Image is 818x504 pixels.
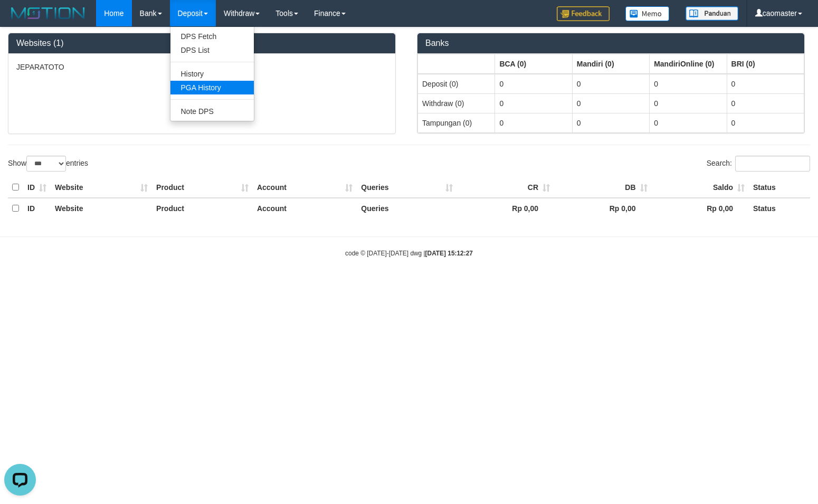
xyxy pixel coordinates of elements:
[418,74,495,94] td: Deposit (0)
[727,54,804,74] th: Group: activate to sort column ascending
[572,113,649,132] td: 0
[253,177,357,198] th: Account
[4,4,36,36] button: Open LiveChat chat widget
[495,113,572,132] td: 0
[625,6,670,21] img: Button%20Memo.svg
[16,39,387,48] h3: Websites (1)
[357,198,456,218] th: Queries
[652,177,749,198] th: Saldo
[425,39,796,48] h3: Banks
[554,177,651,198] th: DB
[495,54,572,74] th: Group: activate to sort column ascending
[495,93,572,113] td: 0
[686,6,738,21] img: panduan.png
[23,198,51,218] th: ID
[345,250,473,257] small: code © [DATE]-[DATE] dwg |
[23,177,51,198] th: ID
[727,113,804,132] td: 0
[170,81,254,94] a: PGA History
[650,113,727,132] td: 0
[650,54,727,74] th: Group: activate to sort column ascending
[554,198,651,218] th: Rp 0,00
[650,93,727,113] td: 0
[727,93,804,113] td: 0
[152,198,253,218] th: Product
[495,74,572,94] td: 0
[572,54,649,74] th: Group: activate to sort column ascending
[572,74,649,94] td: 0
[51,177,152,198] th: Website
[749,177,810,198] th: Status
[16,62,387,72] p: JEPARATOTO
[572,93,649,113] td: 0
[749,198,810,218] th: Status
[707,156,810,172] label: Search:
[357,177,456,198] th: Queries
[727,74,804,94] td: 0
[170,30,254,43] a: DPS Fetch
[51,198,152,218] th: Website
[735,156,810,172] input: Search:
[652,198,749,218] th: Rp 0,00
[418,93,495,113] td: Withdraw (0)
[170,43,254,57] a: DPS List
[557,6,610,21] img: Feedback.jpg
[170,67,254,81] a: History
[8,5,88,21] img: MOTION_logo.png
[425,250,473,257] strong: [DATE] 15:12:27
[650,74,727,94] td: 0
[26,156,66,172] select: Showentries
[152,177,253,198] th: Product
[170,104,254,118] a: Note DPS
[418,54,495,74] th: Group: activate to sort column ascending
[8,156,88,172] label: Show entries
[457,198,554,218] th: Rp 0,00
[253,198,357,218] th: Account
[418,113,495,132] td: Tampungan (0)
[457,177,554,198] th: CR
